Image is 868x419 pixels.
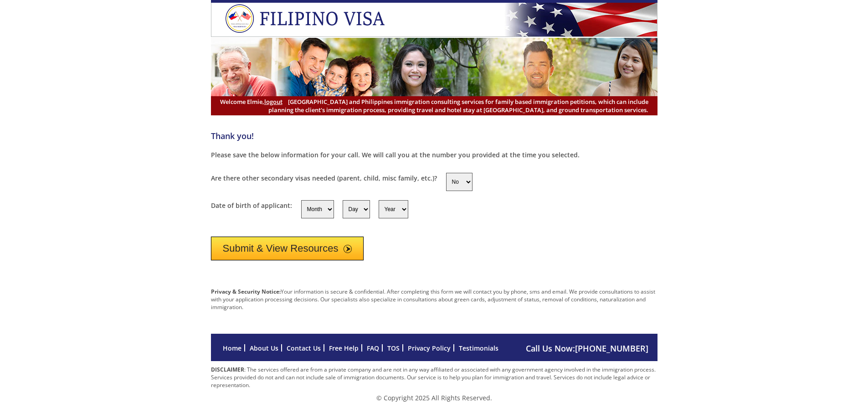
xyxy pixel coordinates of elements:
[211,288,657,311] p: Your information is secure & confidential. After completing this form we will contact you by phon...
[367,344,379,352] a: FAQ
[250,344,278,352] a: About Us
[387,344,400,352] a: TOS
[526,343,648,354] span: Call Us Now:
[211,366,657,389] p: : The services offered are from a private company and are not in any way affiliated or associated...
[211,201,292,210] label: Date of birth of applicant:
[223,344,241,352] a: Home
[211,130,657,141] h4: Thank you!
[211,393,657,402] p: © Copyright 2025 All Rights Reserved.
[211,366,244,373] strong: DISCLAIMER
[575,343,648,354] a: [PHONE_NUMBER]
[220,98,648,114] span: [GEOGRAPHIC_DATA] and Philippines immigration consulting services for family based immigration pe...
[211,150,657,159] p: Please save the below information for your call. We will call you at the number you provided at t...
[211,237,364,260] button: Submit & View Resources
[264,98,282,106] a: logout
[329,344,359,352] a: Free Help
[220,98,282,106] span: Welcome Elmie,
[459,344,498,352] a: Testimonials
[211,288,281,295] strong: Privacy & Security Notice:
[287,344,321,352] a: Contact Us
[211,174,437,182] label: Are there other secondary visas needed (parent, child, misc family, etc.)?
[408,344,451,352] a: Privacy Policy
